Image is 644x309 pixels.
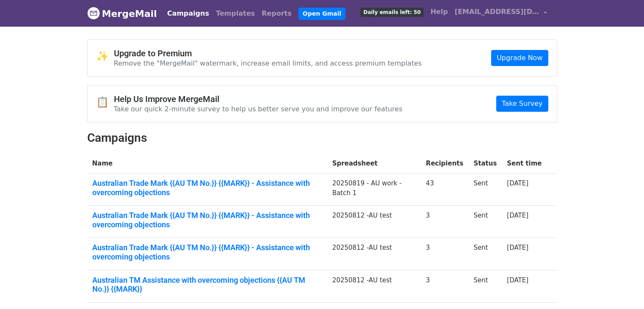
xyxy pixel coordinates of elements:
[299,8,345,20] a: Open Gmail
[114,105,403,113] p: Take our quick 2-minute survey to help us better serve you and improve our features
[258,5,295,22] a: Reports
[92,179,322,197] a: Australian Trade Mark {{AU TM No.}} {{MARK}} - Assistance with overcoming objections
[507,179,528,187] a: [DATE]
[87,154,327,174] th: Name
[327,270,421,302] td: 20250812 -AU test
[327,174,421,206] td: 20250819 - AU work - Batch 1
[491,50,548,66] a: Upgrade Now
[468,174,502,206] td: Sent
[327,206,421,238] td: 20250812 -AU test
[360,8,423,17] span: Daily emails left: 50
[507,244,528,251] a: [DATE]
[421,270,469,302] td: 3
[164,5,213,22] a: Campaigns
[327,154,421,174] th: Spreadsheet
[114,59,422,68] p: Remove the "MergeMail" watermark, increase email limits, and access premium templates
[213,5,258,22] a: Templates
[507,276,528,284] a: [DATE]
[327,238,421,270] td: 20250812 -AU test
[468,154,502,174] th: Status
[468,206,502,238] td: Sent
[496,96,548,112] a: Take Survey
[114,48,422,58] h4: Upgrade to Premium
[92,276,322,294] a: Australian TM Assistance with overcoming objections {{AU TM No.}} {{MARK}}
[92,243,322,261] a: Australian Trade Mark {{AU TM No.}} {{MARK}} - Assistance with overcoming objections
[427,3,451,20] a: Help
[468,238,502,270] td: Sent
[87,7,100,19] img: MergeMail logo
[87,5,157,22] a: MergeMail
[114,94,403,104] h4: Help Us Improve MergeMail
[96,96,114,108] span: 📋
[502,154,547,174] th: Sent time
[421,206,469,238] td: 3
[357,3,427,20] a: Daily emails left: 50
[468,270,502,302] td: Sent
[421,238,469,270] td: 3
[507,212,528,219] a: [DATE]
[87,131,557,145] h2: Campaigns
[92,211,322,229] a: Australian Trade Mark {{AU TM No.}} {{MARK}} - Assistance with overcoming objections
[96,50,114,63] span: ✨
[451,3,550,23] a: [EMAIL_ADDRESS][DOMAIN_NAME]
[421,154,469,174] th: Recipients
[455,7,539,17] span: [EMAIL_ADDRESS][DOMAIN_NAME]
[421,174,469,206] td: 43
